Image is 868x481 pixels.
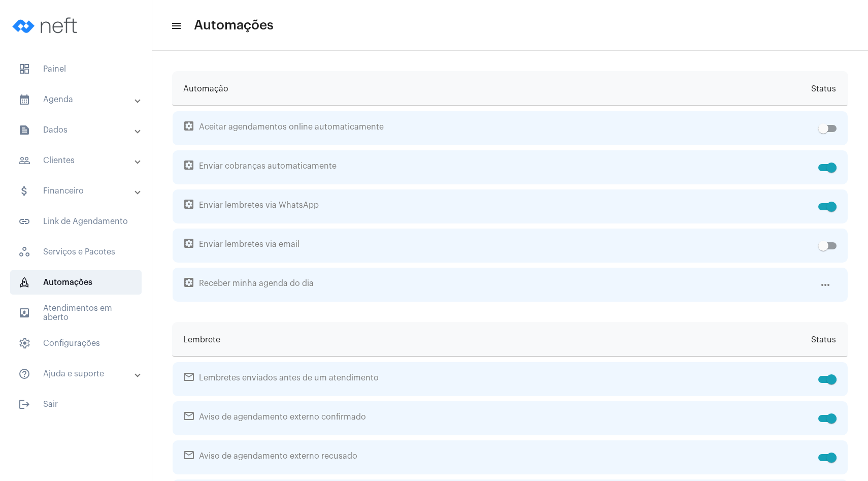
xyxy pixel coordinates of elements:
span: Enviar lembretes via WhatsApp [184,189,814,223]
mat-icon: settings_applications [183,159,195,171]
mat-icon: sidenav icon [18,154,30,167]
span: Serviços e Pacotes [10,240,142,264]
span: Enviar lembretes via email [184,229,814,263]
span: Status [811,323,836,357]
span: Link de Agendamento [10,209,142,234]
mat-panel-title: Agenda [18,93,136,106]
mat-panel-title: Ajuda e suporte [18,368,136,380]
mat-panel-title: Dados [18,124,136,136]
mat-panel-title: Clientes [18,154,136,167]
span: Automações [194,17,274,34]
span: sidenav icon [18,246,30,258]
mat-expansion-panel-header: sidenav iconAgenda [6,87,152,112]
mat-icon: sidenav icon [18,93,30,106]
mat-icon: more_horiz [819,279,831,291]
mat-icon: sidenav icon [18,368,30,380]
span: Aviso de agendamento externo recusado [184,440,814,474]
img: logo-neft-novo-2.png [8,5,84,46]
span: Automação [183,72,228,106]
mat-icon: sidenav icon [18,307,30,319]
span: Status [811,72,836,106]
mat-panel-title: Financeiro [18,185,136,197]
span: Painel [10,57,142,81]
span: Aceitar agendamentos online automaticamente [184,111,814,145]
span: Configurações [10,331,142,356]
mat-icon: sidenav icon [18,398,30,410]
mat-icon: mail_outline [183,371,195,383]
span: Atendimentos em aberto [10,301,142,325]
span: sidenav icon [18,276,30,288]
span: sidenav icon [18,337,30,349]
mat-expansion-panel-header: sidenav iconFinanceiro [6,179,152,203]
mat-expansion-panel-header: sidenav iconAjuda e suporte [6,362,152,386]
mat-expansion-panel-header: sidenav iconDados [6,118,152,142]
span: Lembrete [183,323,220,357]
span: Enviar cobranças automaticamente [184,150,814,184]
mat-expansion-panel-header: sidenav iconClientes [6,148,152,173]
mat-icon: settings_applications [183,276,195,288]
mat-icon: mail_outline [183,410,195,422]
mat-icon: sidenav icon [171,20,181,32]
mat-icon: settings_applications [183,198,195,210]
span: Lembretes enviados antes de um atendimento [184,362,814,396]
span: sidenav icon [18,63,30,75]
mat-icon: sidenav icon [18,124,30,136]
span: Aviso de agendamento externo confirmado [184,401,814,435]
span: Receber minha agenda do dia [184,268,815,302]
mat-icon: sidenav icon [18,215,30,228]
span: Automações [10,270,142,295]
mat-icon: settings_applications [183,237,195,249]
span: Sair [10,392,142,416]
mat-icon: sidenav icon [18,185,30,197]
mat-icon: mail_outline [183,449,195,461]
mat-icon: settings_applications [183,120,195,132]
